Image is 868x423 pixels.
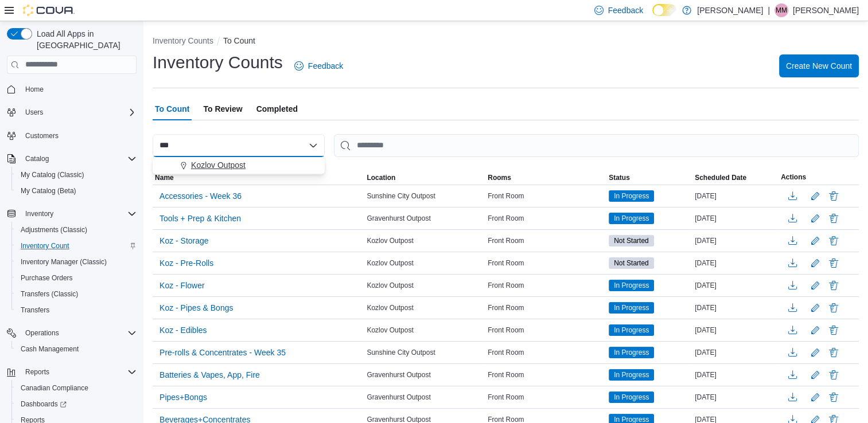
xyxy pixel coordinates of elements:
span: Canadian Compliance [16,381,137,395]
span: Inventory [21,207,137,221]
button: Canadian Compliance [11,380,141,396]
span: Canadian Compliance [21,383,88,393]
p: [PERSON_NAME] [697,3,763,17]
span: Accessories - Week 36 [159,190,242,202]
button: Catalog [21,152,53,166]
span: Pipes+Bongs [159,391,207,403]
span: My Catalog (Beta) [21,186,76,195]
div: Front Room [485,301,606,315]
span: Kozlov Outpost [367,258,413,268]
span: Cash Management [21,344,79,354]
span: Create New Count [786,60,852,72]
button: Create New Count [779,54,859,77]
a: Inventory Count [16,239,74,253]
a: Dashboards [16,397,71,411]
div: Front Room [485,346,606,359]
span: Status [609,173,630,182]
button: Reports [21,365,54,379]
span: Pre-rolls & Concentrates - Week 35 [159,347,286,358]
div: [DATE] [692,234,779,248]
div: Front Room [485,390,606,404]
a: Adjustments (Classic) [16,223,92,237]
button: Edit count details [808,344,822,361]
a: Feedback [290,54,348,77]
span: Catalog [21,152,137,166]
div: Front Room [485,211,606,225]
span: In Progress [609,280,654,291]
span: Rooms [488,173,511,182]
span: Customers [25,131,59,140]
span: Not Started [609,235,654,246]
span: Gravenhurst Outpost [367,370,430,379]
span: In Progress [614,392,649,402]
span: My Catalog (Classic) [21,170,84,179]
span: Catalog [25,154,49,163]
button: Delete [827,256,840,270]
span: Users [21,105,137,119]
button: Delete [827,234,840,248]
span: Kozlov Outpost [191,159,246,171]
button: Name [153,171,364,185]
span: In Progress [609,347,654,358]
button: Operations [21,326,64,340]
div: [DATE] [692,211,779,225]
span: To Review [203,97,242,120]
button: Delete [827,189,840,203]
button: My Catalog (Classic) [11,167,141,183]
button: Koz - Storage [155,232,213,249]
span: Inventory Manager (Classic) [16,255,137,269]
span: In Progress [609,324,654,336]
button: Koz - Edibles [155,322,211,339]
button: Inventory Count [11,238,141,254]
span: Transfers (Classic) [16,287,137,301]
button: Cash Management [11,341,141,357]
div: [DATE] [692,390,779,404]
button: My Catalog (Beta) [11,183,141,199]
button: Purchase Orders [11,270,141,286]
span: Not Started [614,236,649,246]
span: Tools + Prep & Kitchen [159,213,241,224]
span: Inventory Count [21,241,69,250]
button: Delete [827,346,840,359]
button: Transfers (Classic) [11,286,141,302]
span: In Progress [614,347,649,358]
button: Delete [827,301,840,315]
span: In Progress [609,190,654,202]
h1: Inventory Counts [153,51,283,74]
span: Inventory Manager (Classic) [21,257,107,267]
span: Home [25,85,44,94]
button: Delete [827,211,840,225]
button: Transfers [11,302,141,318]
div: [DATE] [692,346,779,359]
button: Edit count details [808,299,822,316]
span: In Progress [609,391,654,403]
button: Accessories - Week 36 [155,187,246,205]
button: Home [2,81,141,97]
button: Users [2,104,141,120]
a: Inventory Manager (Classic) [16,255,111,269]
button: Reports [2,364,141,380]
div: Front Room [485,234,606,248]
span: In Progress [609,213,654,224]
a: Customers [21,129,63,143]
span: Dashboards [21,399,67,409]
span: Adjustments (Classic) [21,225,87,234]
span: Operations [25,328,59,338]
div: Front Room [485,323,606,337]
button: Inventory Counts [153,36,213,45]
span: In Progress [609,369,654,381]
div: [DATE] [692,189,779,203]
span: In Progress [614,280,649,291]
button: Inventory [21,207,58,221]
button: Inventory [2,206,141,222]
img: Cova [23,5,75,16]
div: [DATE] [692,368,779,382]
span: Scheduled Date [695,173,746,182]
button: Delete [827,323,840,337]
span: Koz - Edibles [159,324,207,336]
span: Dashboards [16,397,137,411]
button: Edit count details [808,210,822,227]
a: Cash Management [16,342,83,356]
div: [DATE] [692,323,779,337]
button: Scheduled Date [692,171,779,185]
